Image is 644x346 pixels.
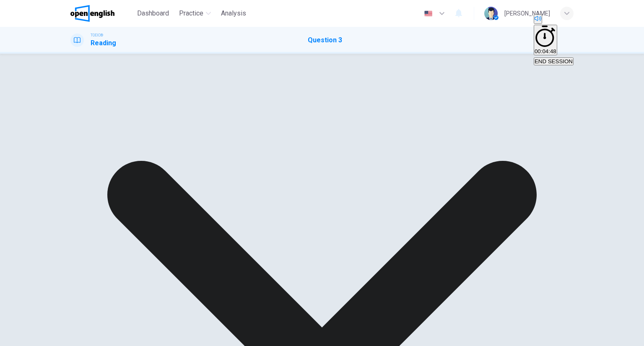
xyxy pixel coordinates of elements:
button: Dashboard [134,6,172,21]
button: Practice [176,6,214,21]
span: TOEIC® [91,32,103,38]
span: 00:04:48 [535,48,556,54]
button: END SESSION [534,57,574,65]
button: 00:04:48 [534,25,557,56]
img: en [423,10,434,17]
span: Practice [179,8,203,18]
button: Analysis [218,6,249,21]
h1: Reading [91,38,116,48]
h1: Question 3 [308,35,342,45]
span: Analysis [221,8,246,18]
div: Mute [534,14,574,25]
img: Profile picture [484,7,498,20]
div: Hide [534,25,574,57]
span: END SESSION [535,58,573,65]
img: OpenEnglish logo [70,5,114,22]
a: OpenEnglish logo [70,5,134,22]
div: [PERSON_NAME] [504,8,550,18]
span: Dashboard [137,8,169,18]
